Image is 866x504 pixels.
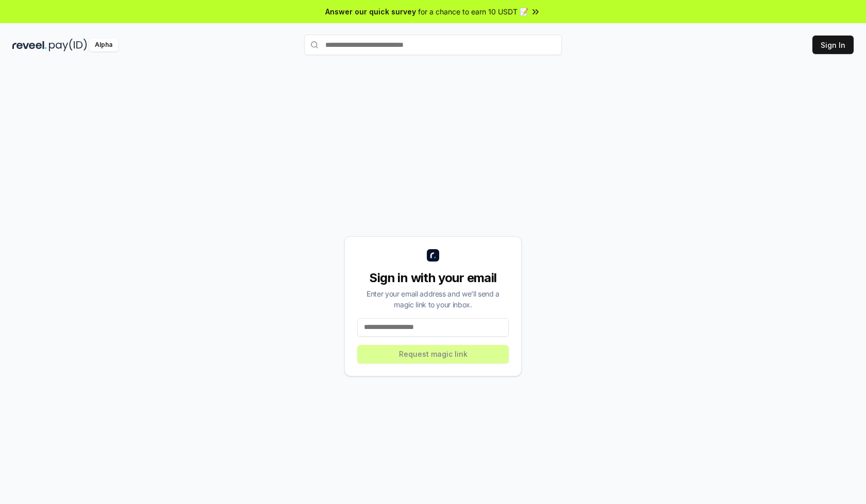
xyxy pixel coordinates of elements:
[325,6,416,17] span: Answer our quick survey
[357,288,509,310] div: Enter your email address and we’ll send a magic link to your inbox.
[427,249,439,262] img: logo_small
[812,36,854,54] button: Sign In
[357,270,509,286] div: Sign in with your email
[12,39,47,51] img: reveel_dark
[89,39,118,51] div: Alpha
[49,39,87,51] img: pay_id
[418,6,528,17] span: for a chance to earn 10 USDT 📝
